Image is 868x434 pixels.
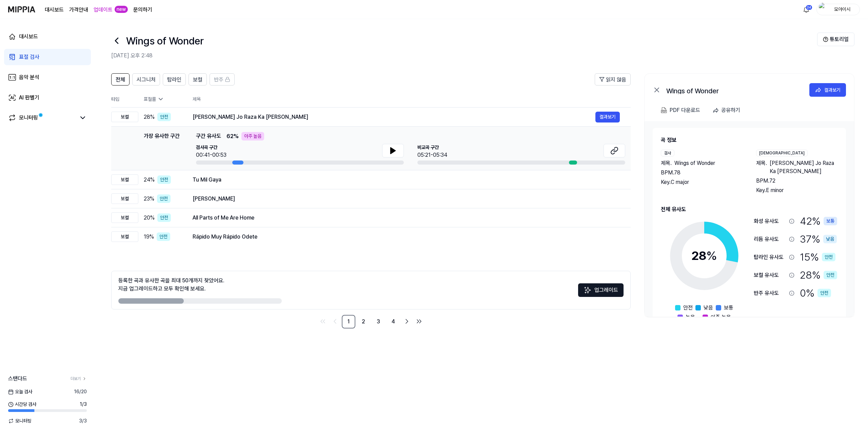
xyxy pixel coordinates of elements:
div: 24 [806,5,812,10]
h2: 전체 유사도 [661,205,838,213]
div: 15 % [800,249,835,265]
span: 16 / 20 [74,388,87,395]
div: 안전 [817,289,831,297]
a: 1 [342,315,355,328]
div: 안전 [157,194,171,203]
div: Rápido Muy Rápido Odete [193,233,620,241]
img: 알림 [802,5,810,14]
span: 전체 [116,76,125,84]
img: Sparkles [584,286,592,294]
span: Wings of Wonder [674,159,715,167]
button: 결과보기 [595,112,620,122]
button: 시그니처 [132,73,160,86]
div: 탑라인 유사도 [754,253,786,261]
button: PDF 다운로드 [659,103,702,117]
th: 제목 [193,91,631,107]
img: Help [823,37,828,42]
div: PDF 다운로드 [670,106,700,115]
div: Key. C major [661,178,743,186]
a: Go to next page [401,316,412,327]
div: 아주 높음 [241,132,264,140]
div: 안전 [822,253,835,261]
div: 모니터링 [19,114,38,122]
span: 제목 . [756,159,767,175]
a: 대시보드 [45,6,64,14]
span: 23 % [144,195,154,203]
span: 28 % [144,113,155,121]
div: 보컬 [111,174,138,185]
div: 보컬 [111,231,138,242]
a: 4 [387,315,400,328]
a: Sparkles업그레이드 [578,289,624,296]
img: PDF Download [661,107,667,113]
span: 비교곡 구간 [417,144,447,151]
h2: 곡 정보 [661,136,838,144]
div: 37 % [800,231,837,247]
span: 오늘 검사 [8,388,32,395]
div: [PERSON_NAME] [193,195,620,203]
h2: [DATE] 오후 2:48 [111,52,817,60]
div: 표절률 [144,96,182,103]
div: Key. E minor [756,186,838,194]
div: 음악 분석 [19,73,39,81]
button: 탑라인 [163,73,186,86]
a: 음악 분석 [4,69,91,86]
h1: Wings of Wonder [126,33,204,49]
a: 업데이트 [94,6,113,14]
span: 시간당 검사 [8,401,36,408]
span: 1 / 3 [80,401,87,408]
a: 2 [357,315,370,328]
div: 안전 [157,113,171,121]
div: BPM. 72 [756,177,838,185]
div: 보컬 [111,212,138,223]
div: [PERSON_NAME] Jo Raza Ka [PERSON_NAME] [193,113,595,121]
button: 보컬 [189,73,207,86]
button: 반주 [210,73,235,86]
span: % [706,248,717,263]
a: 3 [372,315,385,328]
a: 더보기 [71,376,87,382]
a: Go to first page [317,316,328,327]
div: 화성 유사도 [754,217,786,225]
span: 검사곡 구간 [196,144,226,151]
button: 결과보기 [809,83,846,97]
div: AI 판별기 [19,94,39,102]
th: 타입 [111,91,138,108]
span: 스탠다드 [8,375,27,383]
span: 모니터링 [8,417,32,424]
div: 안전 [157,175,171,184]
div: 등록한 곡과 유사한 곡을 최대 50개까지 찾았어요. 지금 업그레이드하고 모두 확인해 보세요. [118,277,224,293]
div: 보컬 유사도 [754,271,786,279]
div: 보컬 [111,112,138,122]
span: 아주 높음 [711,313,731,321]
a: AI 판별기 [4,90,91,106]
div: 안전 [157,232,170,241]
span: 보컬 [193,76,202,84]
span: 시그니처 [137,76,156,84]
span: 19 % [144,233,154,241]
span: 높음 [686,313,695,321]
div: BPM. 78 [661,169,743,177]
div: 05:21-05:34 [417,151,447,159]
span: 24 % [144,176,155,184]
div: 공유하기 [721,106,740,115]
button: 전체 [111,73,130,86]
div: 안전 [824,271,837,279]
a: 모니터링 [8,114,76,122]
div: 반주 유사도 [754,289,786,297]
button: profile모아이시 [816,4,860,15]
button: 가격안내 [69,6,88,14]
div: 42 % [800,213,837,229]
a: 대시보드 [4,29,91,45]
span: 3 / 3 [79,417,87,424]
div: 결과보기 [824,86,841,94]
div: 28 [691,247,717,265]
span: 62 % [226,132,239,140]
nav: pagination [111,315,631,328]
span: 읽지 않음 [606,76,626,84]
a: 곡 정보검사제목.Wings of WonderBPM.78Key.C major[DEMOGRAPHIC_DATA]제목.[PERSON_NAME] Jo Raza Ka [PERSON_NA... [645,121,854,317]
div: Wings of Wonder [666,86,802,94]
div: 표절 검사 [19,53,39,61]
div: 검사 [661,150,674,156]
